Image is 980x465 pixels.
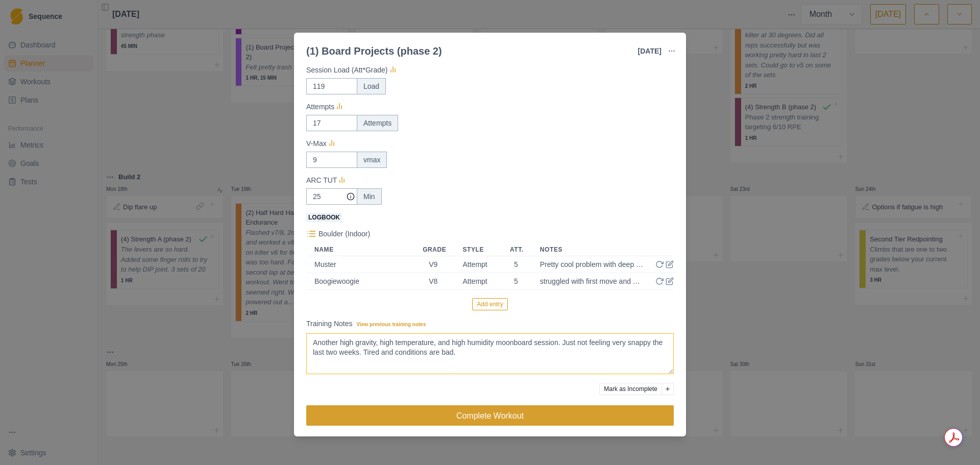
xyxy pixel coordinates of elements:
div: Min [357,188,382,205]
p: V-Max [306,138,327,149]
td: Attempt [454,273,501,290]
td: Attempt [454,256,501,273]
button: Complete Workout [306,405,674,426]
div: Pretty cool problem with deep lockoff (going up RH). Did all the moves except big lockoff punch t... [540,260,643,268]
div: Attempts [357,115,398,131]
p: Boulder (Indoor) [318,229,370,239]
p: [DATE] [638,46,661,57]
span: Logbook [306,213,342,222]
div: 5 [510,277,524,285]
div: struggled with first move and with move to the cube. Never did the first or last move, but feel c... [540,277,643,285]
td: struggled with first move and with move to the cube. Never did the first or last move, but feel c... [532,273,653,290]
span: View previous training notes [357,322,426,327]
td: V9 [414,256,454,273]
p: Attempts [306,102,334,112]
div: V9 [423,260,446,268]
td: Boogiewoogie [306,273,414,290]
div: Boogiewoogie [314,277,404,285]
div: Att. [510,246,524,254]
th: Name [306,243,414,256]
td: V8 [414,273,454,290]
div: 5 [510,260,524,268]
div: (1) Board Projects (phase 2) [306,43,442,59]
td: 5 [502,256,532,273]
p: ARC TUT [306,175,337,186]
div: vmax [357,152,387,168]
div: V8 [423,277,446,285]
th: Notes [532,243,653,256]
div: Muster [314,260,404,268]
td: Pretty cool problem with deep lockoff (going up RH). Did all the moves except big lockoff punch t... [532,256,653,273]
div: Attempt [462,260,493,268]
td: Muster [306,256,414,273]
button: Mark as Incomplete [599,383,662,395]
div: Attempt [462,277,493,285]
div: Load [357,78,386,94]
label: Training Notes [306,319,668,329]
td: 5 [502,273,532,290]
div: Grade [423,246,446,254]
th: Style [454,243,501,256]
button: Add entry [472,298,507,310]
button: Add reason [661,383,674,395]
p: Session Load (Att*Grade) [306,65,388,76]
